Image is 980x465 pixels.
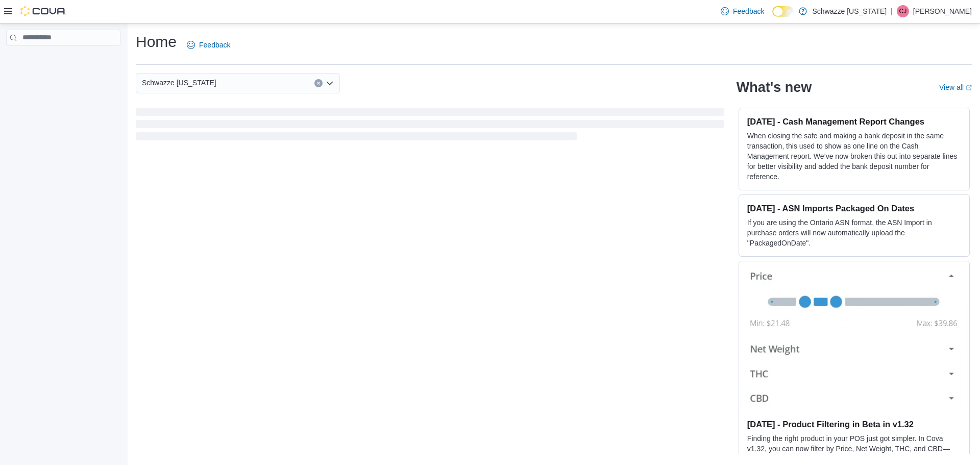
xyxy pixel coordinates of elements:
[717,1,768,21] a: Feedback
[913,5,972,17] p: [PERSON_NAME]
[6,48,120,72] nav: Complex example
[183,35,234,55] a: Feedback
[747,116,961,127] h3: [DATE] - Cash Management Report Changes
[747,217,961,248] p: If you are using the Ontario ASN format, the ASN Import in purchase orders will now automatically...
[747,203,961,213] h3: [DATE] - ASN Imports Packaged On Dates
[891,5,893,17] p: |
[812,5,887,17] p: Schwazze [US_STATE]
[772,6,794,17] input: Dark Mode
[314,79,323,87] button: Clear input
[199,40,230,50] span: Feedback
[136,110,724,142] span: Loading
[326,79,334,87] button: Open list of options
[136,32,177,52] h1: Home
[747,419,961,429] h3: [DATE] - Product Filtering in Beta in v1.32
[737,79,812,95] h2: What's new
[939,83,972,91] a: View allExternal link
[747,131,961,182] p: When closing the safe and making a bank deposit in the same transaction, this used to show as one...
[899,5,907,17] span: CJ
[733,6,764,16] span: Feedback
[897,5,909,17] div: Clayton James Willison
[20,6,66,16] img: Cova
[966,85,972,91] svg: External link
[142,77,216,89] span: Schwazze [US_STATE]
